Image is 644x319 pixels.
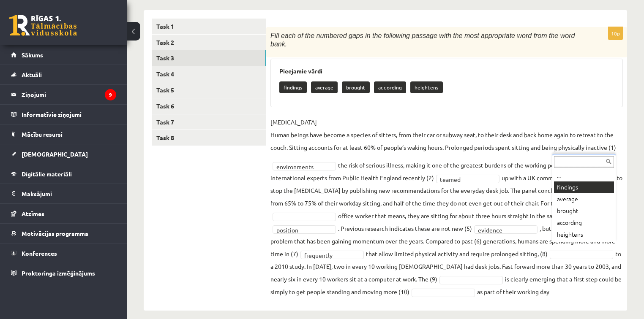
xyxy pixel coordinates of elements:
div: brought [554,205,614,217]
div: ... [554,170,614,181]
div: heightens [554,229,614,241]
div: findings [554,181,614,193]
div: average [554,193,614,205]
div: according [554,217,614,229]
